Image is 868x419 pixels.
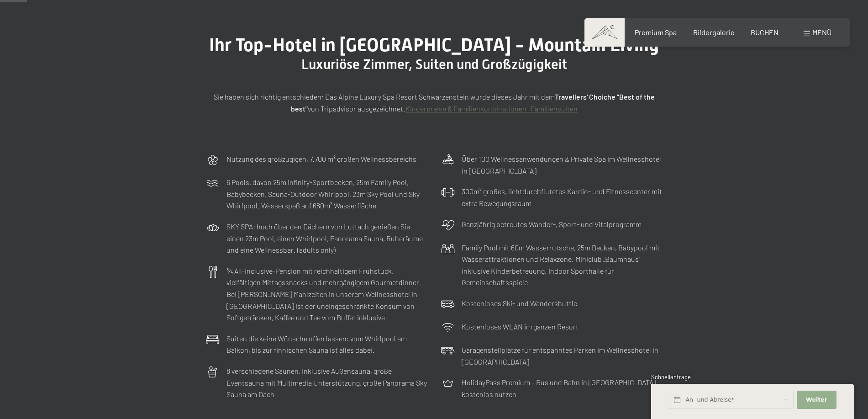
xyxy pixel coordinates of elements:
[462,321,579,333] p: Kostenloses WLAN im ganzen Resort
[797,391,836,409] button: Weiter
[206,91,663,114] p: Sie haben sich richtig entschieden: Das Alpine Luxury Spa Resort Schwarzenstein wurde dieses Jahr...
[226,221,427,256] p: SKY SPA: hoch über den Dächern von Luttach genießen Sie einen 23m Pool, einen Whirlpool, Panorama...
[812,28,831,37] span: Menü
[806,396,827,404] span: Weiter
[226,153,416,165] p: Nutzung des großzügigen, 7.700 m² großen Wellnessbereichs
[291,92,655,113] strong: Travellers' Choiche "Best of the best"
[226,265,427,324] p: ¾ All-inclusive-Pension mit reichhaltigem Frühstück, vielfältigen Mittagssnacks und mehrgängigem ...
[462,218,642,230] p: Ganzjährig betreutes Wander-, Sport- und Vitalprogramm
[462,297,577,309] p: Kostenloses Ski- und Wandershuttle
[462,377,663,400] p: HolidayPass Premium – Bus und Bahn in [GEOGRAPHIC_DATA] kostenlos nutzen
[226,365,427,400] p: 8 verschiedene Saunen, inklusive Außensauna, große Eventsauna mit Multimedia Unterstützung, große...
[462,344,663,367] p: Garagenstellplätze für entspanntes Parken im Wellnesshotel in [GEOGRAPHIC_DATA]
[301,56,567,72] span: Luxuriöse Zimmer, Suiten und Großzügigkeit
[635,28,677,37] a: Premium Spa
[462,242,663,288] p: Family Pool mit 60m Wasserrutsche, 25m Becken, Babypool mit Wasserattraktionen und Relaxzone. Min...
[226,333,427,356] p: Suiten die keine Wünsche offen lassen: vom Whirlpool am Balkon, bis zur finnischen Sauna ist alle...
[226,176,427,212] p: 6 Pools, davon 25m Infinity-Sportbecken, 25m Family Pool, Babybecken, Sauna-Outdoor Whirlpool, 23...
[693,28,735,37] a: Bildergalerie
[462,153,663,176] p: Über 100 Wellnessanwendungen & Private Spa im Wellnesshotel in [GEOGRAPHIC_DATA]
[209,34,659,56] span: Ihr Top-Hotel in [GEOGRAPHIC_DATA] - Mountain Living
[751,28,779,37] a: BUCHEN
[651,373,691,381] span: Schnellanfrage
[462,186,663,209] p: 300m² großes, lichtdurchflutetes Kardio- und Fitnesscenter mit extra Bewegungsraum
[405,104,578,113] a: Kinderpreise & Familienkonbinationen- Familiensuiten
